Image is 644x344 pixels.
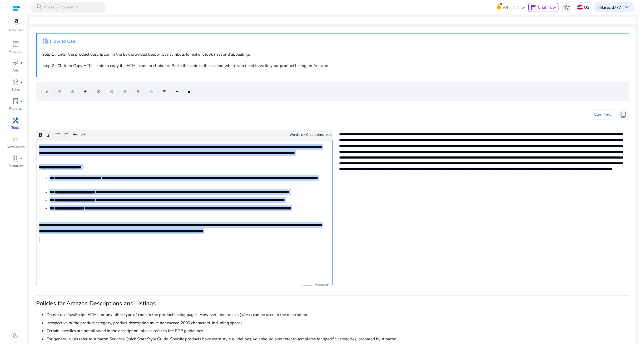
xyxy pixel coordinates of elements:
button: © [54,88,66,96]
span: donut_small [12,79,19,86]
button: Clear Text [590,109,615,120]
button: ✔ [41,88,53,96]
button: ♥ [172,88,182,96]
p: Developers [7,145,24,150]
span: chat [531,5,537,11]
a: donut_smallfiber_manual_recordSales [6,78,25,97]
a: campaignfiber_manual_recordAds [6,59,25,78]
p: : Click on Copy HTML code to copy the HTML code to clipboard.Paste the code in the section where ... [43,63,623,69]
label: 1288 [324,133,331,137]
p: Ads [12,68,19,73]
span: ★ [84,89,87,94]
p: Tools [11,125,19,131]
button: ★ [80,88,91,96]
button: content_copy [617,109,629,121]
div: Editor toolbar [36,130,333,140]
b: step 1 [43,51,54,57]
span: / [55,4,60,11]
span: inventory_2 [12,41,19,47]
span: ⚠ [150,89,153,94]
span: ™ [163,89,166,94]
a: code_blocksDevelopers [6,135,25,154]
h3: Policies for Amazon Descriptions and Listings [36,300,629,307]
span: campaign [12,60,19,67]
span: code_blocks [12,136,19,143]
button: ④ [132,88,144,96]
span: lab_profile [12,98,19,105]
button: ® [67,88,78,96]
span: ® [71,89,74,94]
button: ① [93,88,105,96]
img: amazon.svg [9,17,24,26]
span: What's New [503,3,525,12]
b: kiracid777 [602,4,621,10]
p: Sales [11,87,20,93]
span: ♥ [176,89,178,94]
span: ② [110,89,113,94]
p: Hi [598,5,621,9]
span: ④ [136,89,140,94]
label: 189 [300,133,306,137]
p: US [584,3,589,12]
span: fiber_manual_record [20,81,22,84]
button: hub [561,2,572,13]
img: us.svg [577,4,583,10]
li: Do not use JavaScript, HTML, or any other type of code in the product listing pages. However, lin... [47,312,629,318]
span: book_4 [12,155,19,162]
span: Chat Now [538,4,556,10]
span: dark_mode [12,332,19,339]
span: keyboard_arrow_down [623,4,630,11]
span: handyman [12,117,19,124]
li: For general rules refer to Amazon Services Quick Start Style Guide. Specific products have extra ... [47,336,629,342]
div: Words: Characters: [290,132,331,138]
span: search [36,4,43,11]
span: Clear Text [594,109,611,120]
button: ™ [158,88,170,96]
button: ◆ [184,88,195,96]
h4: How to Use [50,39,75,44]
b: step 2 [43,63,54,68]
span: fiber_manual_record [20,62,22,64]
span: ① [97,89,100,94]
button: ③ [119,88,131,96]
span: hub [563,4,570,11]
span: ✔ [46,89,49,94]
a: handymanTools [6,116,25,135]
p: Resources [7,164,23,169]
div: Rich Text Editor. Editing area: main. Press Alt+0 for help. [36,140,333,285]
p: Marketplace [9,28,24,32]
button: ② [106,88,118,96]
a: book_4fiber_manual_recordResources [6,154,25,173]
span: ③ [123,89,127,94]
span: © [58,89,61,94]
a: lab_profilefiber_manual_recordReports [6,97,25,116]
li: Certain specifics are not allowed in the description, please refer to the PDP guidelines [47,328,629,334]
p: Press to search [44,4,78,11]
a: inventory_2Product [6,40,25,59]
p: Reports [9,106,22,112]
span: fiber_manual_record [20,157,22,160]
button: chatChat Now [528,3,558,12]
li: Irrespective of the product category, product description must not exceed 2000 characters, includ... [47,320,629,326]
span: fiber_manual_record [20,100,22,103]
span: Powered by [300,284,314,286]
button: ⚠ [145,88,157,96]
p: : Enter the product description in the box provided below. Use symbols to make it look neat and a... [43,51,623,57]
span: content_copy [620,111,627,118]
p: Product [9,49,22,54]
span: ◆ [188,89,191,94]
